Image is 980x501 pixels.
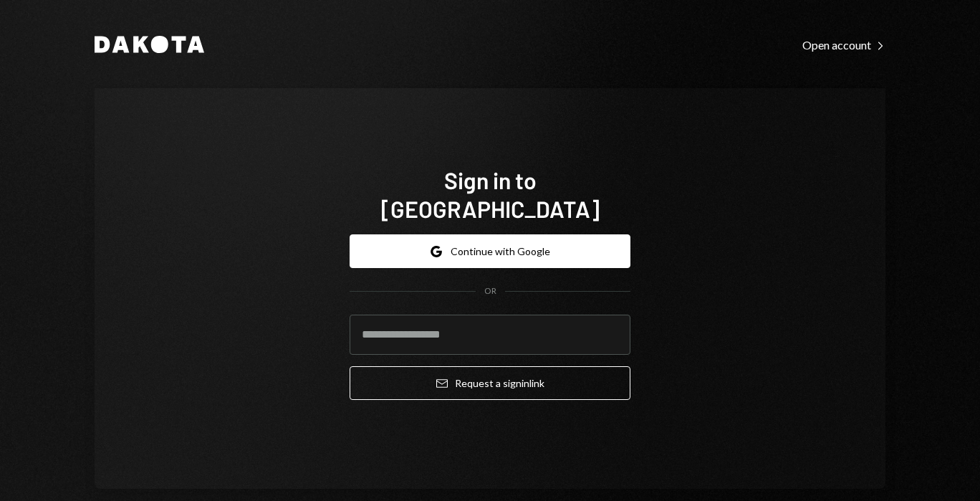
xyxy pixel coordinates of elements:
div: OR [484,285,496,297]
button: Request a signinlink [350,366,630,400]
a: Open account [802,37,885,52]
button: Continue with Google [350,234,630,268]
div: Open account [802,38,885,52]
h1: Sign in to [GEOGRAPHIC_DATA] [350,166,630,223]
